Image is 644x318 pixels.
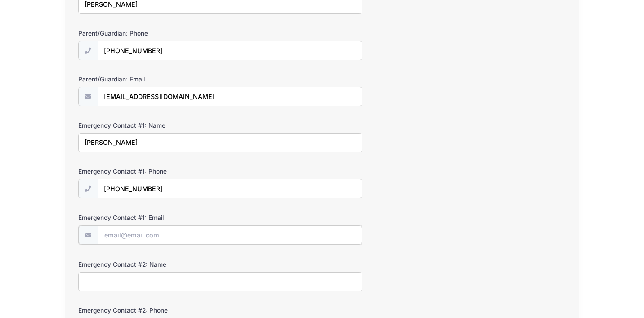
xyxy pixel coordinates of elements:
label: Parent/Guardian: Email [78,75,241,84]
label: Emergency Contact #2: Phone [78,306,241,315]
label: Emergency Contact #1: Phone [78,167,241,176]
input: (xxx) xxx-xxxx [98,41,363,60]
input: (xxx) xxx-xxxx [98,179,363,198]
label: Emergency Contact #1: Name [78,121,241,130]
input: email@email.com [98,225,362,245]
label: Emergency Contact #2: Name [78,260,241,269]
label: Emergency Contact #1: Email [78,213,241,222]
input: email@email.com [98,87,363,106]
label: Parent/Guardian: Phone [78,29,241,38]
